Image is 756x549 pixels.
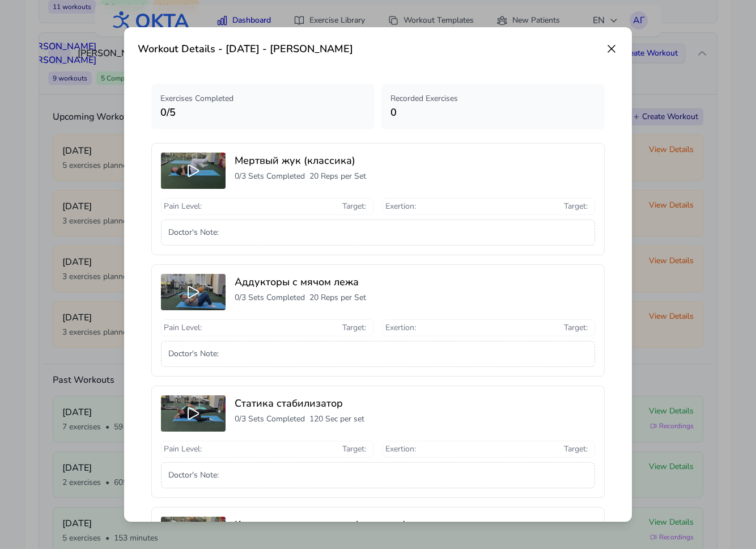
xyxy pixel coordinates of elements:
p: Exercises Completed [160,93,366,104]
p: 0 / 3 Sets Completed [235,171,305,182]
span: Target : [564,201,588,212]
span: Target : [342,201,366,212]
span: Pain Level : [164,201,202,212]
p: 120 Sec per set [309,413,364,425]
h3: Аддукторы с мячом лежа [235,274,595,290]
p: 0 / 5 [160,104,366,120]
span: Target : [342,444,366,455]
span: Target : [564,322,588,333]
h3: Мертвый жук (классика) [235,153,595,168]
div: Doctor's Note : [161,462,595,488]
p: 0 / 3 Sets Completed [235,413,305,425]
div: Doctor's Note : [161,219,595,246]
span: Exertion : [385,444,416,455]
h3: Workout Details - [DATE] - [PERSON_NAME] [138,41,353,57]
h3: Копенгагенская планка (короткая) [235,517,595,533]
span: Target : [564,444,588,455]
div: Doctor's Note : [161,341,595,367]
h3: Статика стабилизатор [235,395,595,411]
span: Exertion : [385,322,416,333]
p: 20 Reps per Set [309,171,366,182]
p: 20 Reps per Set [309,292,366,303]
p: 0 [390,104,596,120]
span: Exertion : [385,201,416,212]
p: 0 / 3 Sets Completed [235,292,305,303]
span: Pain Level : [164,322,202,333]
span: Pain Level : [164,444,202,455]
p: Recorded Exercises [390,93,596,104]
span: Target : [342,322,366,333]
